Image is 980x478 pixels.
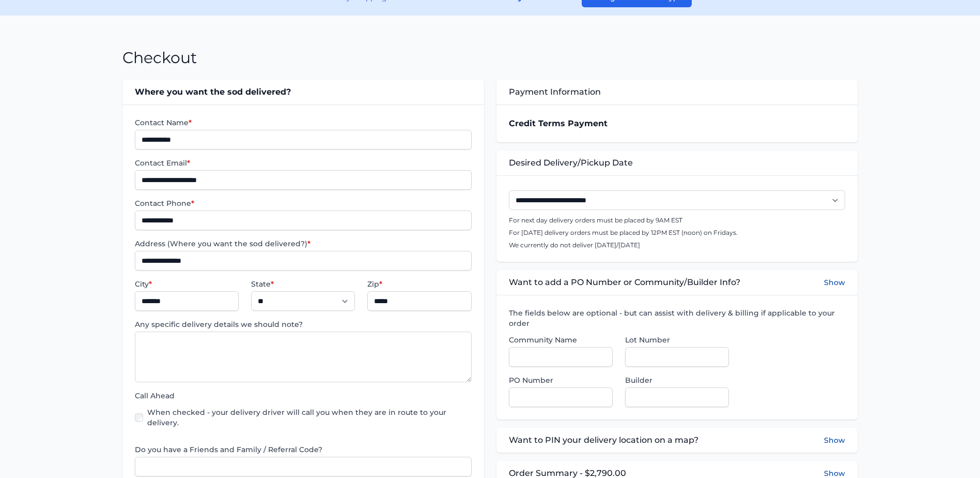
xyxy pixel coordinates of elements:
div: Desired Delivery/Pickup Date [496,151,858,175]
span: Want to add a PO Number or Community/Builder Info? [509,276,740,289]
div: Payment Information [496,80,858,104]
p: For [DATE] delivery orders must be placed by 12PM EST (noon) on Fridays. [509,229,845,237]
label: PO Number [509,375,613,385]
label: Community Name [509,335,613,345]
label: Contact Name [135,117,471,128]
label: Any specific delivery details we should note? [135,319,471,330]
label: Address (Where you want the sod delivered?) [135,238,471,249]
label: City [135,279,239,289]
label: Do you have a Friends and Family / Referral Code? [135,444,471,455]
label: Lot Number [625,335,729,345]
label: The fields below are optional - but can assist with delivery & billing if applicable to your order [509,308,845,328]
label: Contact Email [135,158,471,168]
h1: Checkout [122,49,197,67]
button: Show [824,276,845,289]
label: Call Ahead [135,391,471,401]
label: Zip [367,279,471,289]
label: Builder [625,375,729,385]
label: Contact Phone [135,198,471,208]
label: State [251,279,355,289]
span: Want to PIN your delivery location on a map? [509,434,698,446]
p: We currently do not deliver [DATE]/[DATE] [509,241,845,249]
button: Show [824,434,845,446]
strong: Credit Terms Payment [509,118,608,128]
label: When checked - your delivery driver will call you when they are in route to your delivery. [147,407,471,428]
p: For next day delivery orders must be placed by 9AM EST [509,216,845,225]
div: Where you want the sod delivered? [122,80,484,104]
